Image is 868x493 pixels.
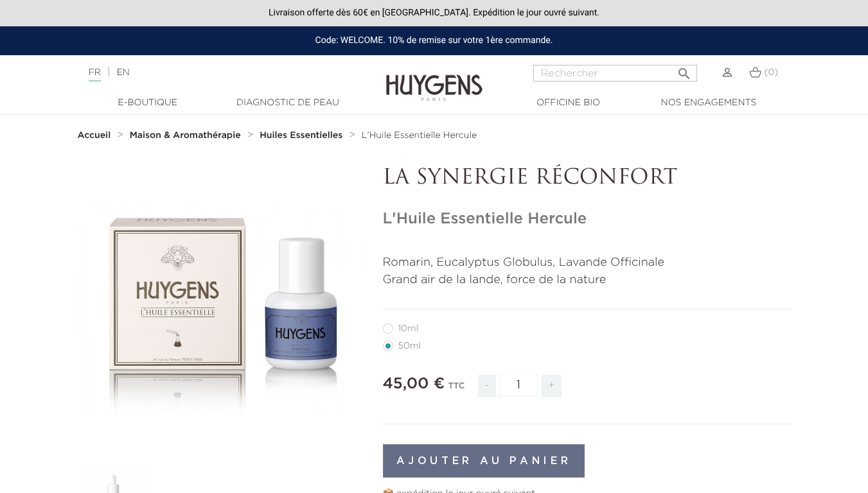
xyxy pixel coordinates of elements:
p: Grand air de la lande, force de la nature [383,272,791,289]
span: 45,00 € [383,376,445,392]
input: Rechercher [533,65,697,82]
a: E-Boutique [84,96,212,110]
label: 10ml [383,324,434,334]
div: | [82,65,352,80]
input: Quantité [499,374,538,397]
a: Accueil [78,130,114,141]
div: TTC [448,372,465,407]
p: LA SYNERGIE RÉCONFORT [383,166,791,191]
strong: Accueil [78,131,111,140]
span: L'Huile Essentielle Hercule [362,131,477,140]
a: Nos engagements [644,96,773,110]
button: Ajouter au panier [383,444,585,478]
a: Diagnostic de peau [224,96,352,110]
a: EN [116,68,129,77]
a: L'Huile Essentielle Hercule [362,130,477,141]
strong: Maison & Aromathérapie [130,131,241,140]
button:  [673,61,696,78]
a: FR [89,68,101,82]
span: + [542,375,562,397]
a: Huiles Essentielles [260,130,346,141]
strong: Huiles Essentielles [260,131,342,140]
i:  [677,62,692,78]
h1: L'Huile Essentielle Hercule [383,210,791,229]
p: Romarin, Eucalyptus Globulus, Lavande Officinale [383,254,791,272]
label: 50ml [383,341,436,351]
a: Maison & Aromathérapie [130,130,244,141]
span: (0) [764,68,778,77]
a: Officine Bio [504,96,633,110]
img: Huygens [386,54,483,103]
span: - [478,375,496,397]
